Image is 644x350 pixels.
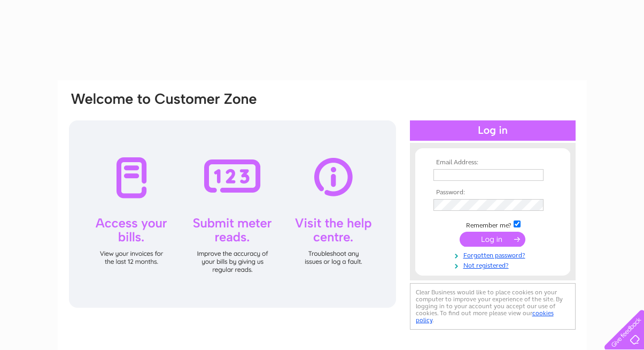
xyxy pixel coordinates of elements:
a: Forgotten password? [433,249,555,260]
th: Password: [431,189,555,196]
a: Not registered? [433,260,555,270]
th: Email Address: [431,159,555,166]
input: Submit [460,232,525,247]
td: Remember me? [431,219,555,230]
a: cookies policy [416,309,554,324]
div: Clear Business would like to place cookies on your computer to improve your experience of the sit... [410,283,576,330]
